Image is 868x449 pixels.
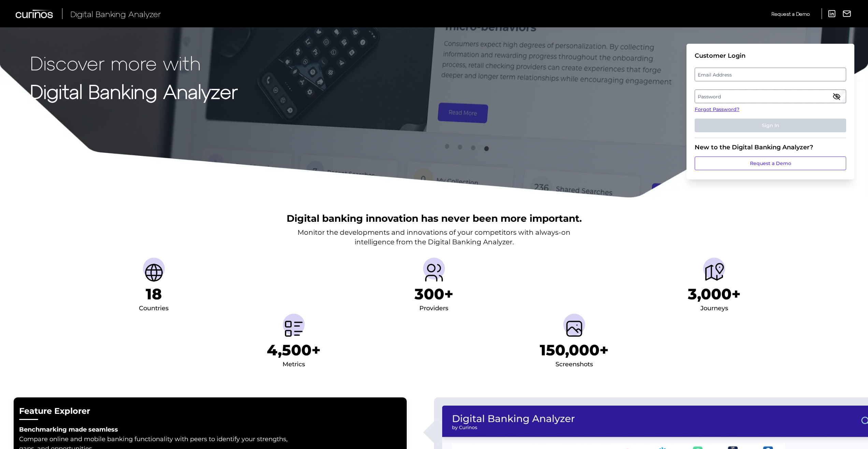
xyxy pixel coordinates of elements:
[563,318,585,340] img: Screenshots
[688,285,741,303] h1: 3,000+
[287,212,582,225] h2: Digital banking innovation has never been more important.
[143,262,165,284] img: Countries
[16,10,54,18] img: Curinos
[283,318,305,340] img: Metrics
[139,303,169,314] div: Countries
[771,11,810,17] span: Request a Demo
[555,359,593,370] div: Screenshots
[298,228,570,247] p: Monitor the developments and innovations of your competitors with always-on intelligence from the...
[146,285,162,303] h1: 18
[540,341,609,359] h1: 150,000+
[695,144,846,151] div: New to the Digital Banking Analyzer?
[19,426,118,433] strong: Benchmarking made seamless
[695,52,846,59] div: Customer Login
[695,106,846,113] a: Forgot Password?
[771,8,810,19] a: Request a Demo
[415,285,453,303] h1: 300+
[419,303,448,314] div: Providers
[695,119,846,132] button: Sign In
[423,262,445,284] img: Providers
[30,80,238,103] strong: Digital Banking Analyzer
[70,9,161,19] span: Digital Banking Analyzer
[695,68,845,81] label: Email Address
[703,262,725,284] img: Journeys
[695,157,846,170] a: Request a Demo
[695,90,845,103] label: Password
[267,341,321,359] h1: 4,500+
[283,359,305,370] div: Metrics
[30,52,238,73] p: Discover more with
[19,406,401,417] h2: Feature Explorer
[700,303,728,314] div: Journeys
